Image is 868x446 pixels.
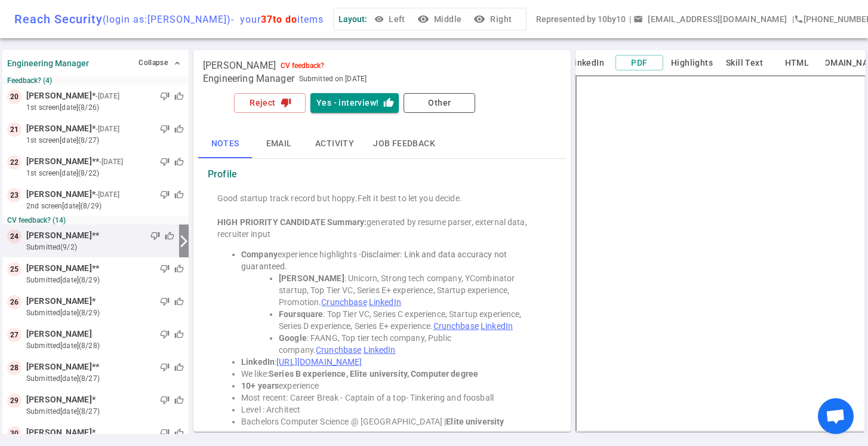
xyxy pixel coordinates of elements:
[160,395,170,405] span: thumb_down
[473,13,485,25] i: visibility
[7,393,21,408] div: 29
[338,14,367,24] span: Layout:
[631,8,792,30] button: Open a message box
[96,124,119,134] small: - [DATE]
[310,93,399,113] button: Yes - interview!thumb_up
[26,122,92,135] span: [PERSON_NAME]
[103,14,231,25] span: (login as: [PERSON_NAME] )
[231,14,324,25] span: - your items
[160,330,170,339] span: thumb_down
[26,168,184,179] small: 1st Screen [DATE] (8/22)
[174,91,184,101] span: thumb_up
[241,250,509,271] span: Disclaimer: Link and data accuracy not guaranteed.
[279,332,547,356] li: : FAANG, Top tier tech company, Public company.
[241,380,547,392] li: experience
[174,190,184,199] span: thumb_up
[173,59,182,68] span: expand_less
[241,356,547,368] li: :
[165,231,174,241] span: thumb_up
[96,91,119,101] small: - [DATE]
[279,309,323,319] strong: Foursquare
[150,231,160,241] span: thumb_down
[241,404,547,416] li: Level : Architect
[96,189,119,200] small: - [DATE]
[26,155,92,168] span: [PERSON_NAME]
[26,90,92,102] span: [PERSON_NAME]
[299,73,367,85] span: Submitted on [DATE]
[198,130,252,158] button: Notes
[14,12,324,26] div: Reach Security
[7,188,21,202] div: 23
[471,8,516,30] button: visibilityRight
[241,381,279,390] strong: 10+ years
[174,264,184,273] span: thumb_up
[160,157,170,167] span: thumb_down
[364,130,445,158] button: Job feedback
[7,262,21,276] div: 25
[252,130,306,158] button: Email
[563,56,611,70] button: LinkedIn
[773,56,821,70] button: HTML
[374,14,384,24] span: visibility
[160,190,170,199] span: thumb_down
[306,130,364,158] button: Activity
[241,416,547,427] li: Bachelors Computer Science @ [GEOGRAPHIC_DATA] |
[279,333,307,343] strong: Google
[26,242,174,253] small: submitted (9/2)
[174,428,184,438] span: thumb_up
[721,56,768,70] button: Skill Text
[241,250,278,259] strong: Company
[404,93,475,113] button: Other
[446,417,504,426] strong: Elite university
[316,345,361,355] a: Crunchbase
[26,373,184,384] small: submitted [DATE] (8/27)
[217,217,367,227] strong: HIGH PRIORITY CANDIDATE Summary:
[279,272,547,308] li: : Unicorn, Strong tech company, YCombinator startup, Top Tier VC, Series E+ experience, Startup e...
[276,357,362,367] a: [URL][DOMAIN_NAME]
[7,295,21,309] div: 26
[7,155,21,170] div: 22
[241,368,547,380] li: We like:
[281,61,324,70] div: CV feedback?
[217,192,547,204] div: Good startup track record but hoppy.Felt it best to let you decide.
[481,321,513,331] a: LinkedIn
[26,102,184,113] small: 1st Screen [DATE] (8/26)
[241,357,275,367] strong: LinkedIn
[174,124,184,134] span: thumb_up
[615,55,663,71] button: PDF
[668,56,716,70] button: Highlights
[383,97,394,108] i: thumb_up
[177,234,191,248] i: arrow_forward_ios
[174,362,184,372] span: thumb_up
[7,122,21,137] div: 21
[818,398,854,434] a: Open chat
[203,73,294,85] span: Engineering Manager
[198,130,566,158] div: basic tabs example
[417,13,429,25] i: visibility
[7,90,21,104] div: 20
[26,188,92,201] span: [PERSON_NAME]
[7,426,21,441] div: 30
[26,229,92,242] span: [PERSON_NAME]
[234,93,306,113] button: Rejectthumb_down
[7,361,21,375] div: 28
[160,362,170,372] span: thumb_down
[321,297,367,307] a: Crunchbase
[99,156,123,167] small: - [DATE]
[26,275,184,285] small: submitted [DATE] (8/29)
[281,97,291,108] i: thumb_down
[160,124,170,134] span: thumb_down
[26,307,184,318] small: submitted [DATE] (8/29)
[415,8,466,30] button: visibilityMiddle
[279,273,344,283] strong: [PERSON_NAME]
[7,229,21,244] div: 24
[26,361,92,373] span: [PERSON_NAME]
[160,91,170,101] span: thumb_down
[26,135,184,146] small: 1st Screen [DATE] (8/27)
[7,76,184,85] small: Feedback? (4)
[794,14,804,24] i: phone
[369,297,401,307] a: LinkedIn
[174,330,184,339] span: thumb_up
[279,308,547,332] li: : Top Tier VC, Series C experience, Startup experience, Series D experience, Series E+ experience.
[174,395,184,405] span: thumb_up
